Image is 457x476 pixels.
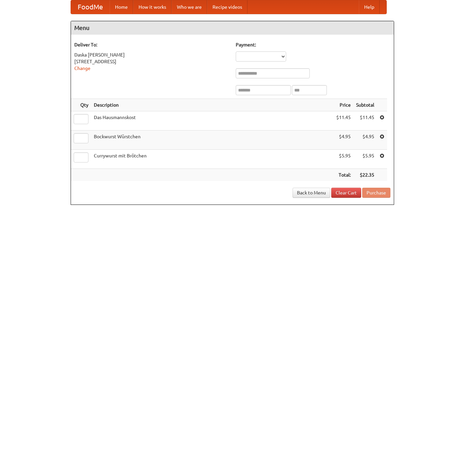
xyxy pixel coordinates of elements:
[334,169,353,181] th: Total:
[331,188,361,198] a: Clear Cart
[353,111,377,131] td: $11.45
[71,21,394,35] h4: Menu
[74,51,229,58] div: Daska [PERSON_NAME]
[91,99,334,111] th: Description
[71,99,91,111] th: Qty
[74,41,229,48] h5: Deliver To:
[353,131,377,150] td: $4.95
[334,131,353,150] td: $4.95
[236,41,390,48] h5: Payment:
[293,188,330,198] a: Back to Menu
[91,150,334,169] td: Currywurst mit Brötchen
[74,66,90,71] a: Change
[353,99,377,111] th: Subtotal
[362,188,390,198] button: Purchase
[172,0,207,14] a: Who we are
[334,150,353,169] td: $5.95
[74,58,229,65] div: [STREET_ADDRESS]
[353,150,377,169] td: $5.95
[353,169,377,181] th: $22.35
[359,0,380,14] a: Help
[110,0,133,14] a: Home
[133,0,172,14] a: How it works
[334,99,353,111] th: Price
[71,0,110,14] a: FoodMe
[334,111,353,131] td: $11.45
[91,131,334,150] td: Bockwurst Würstchen
[91,111,334,131] td: Das Hausmannskost
[207,0,247,14] a: Recipe videos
